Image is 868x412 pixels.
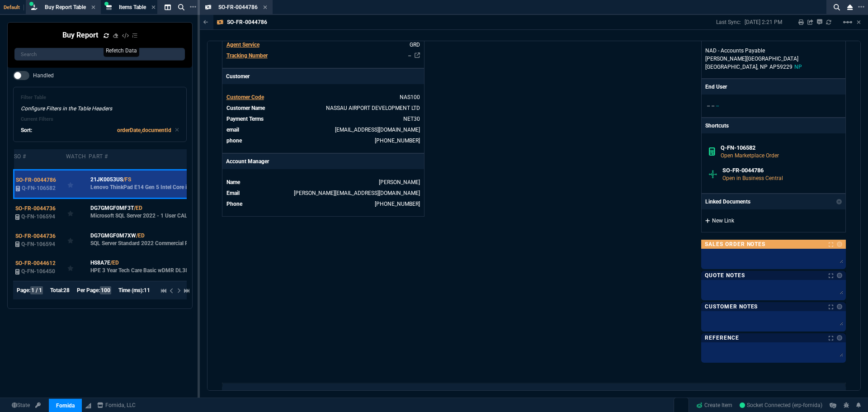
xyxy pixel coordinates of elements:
[380,383,401,396] th: Cond
[226,114,420,123] tr: undefined
[720,383,731,396] th: PO
[118,287,144,294] span: Time (ms):
[702,118,845,133] p: Shortcuts
[89,254,219,281] td: HPE 3 Year Tech Care Basic wDMR DL380 Gen10 Service
[226,127,239,133] span: email
[226,42,259,48] span: Agent Service
[721,152,839,160] p: Open Marketplace Order
[452,383,481,396] th: UnitPrice
[21,268,55,275] span: Q-FN-106450
[50,287,63,294] span: Total:
[123,175,131,184] a: /FS
[712,103,714,109] span: --
[226,93,420,102] tr: undefined
[705,303,758,310] p: Customer Notes
[410,42,420,48] span: GRD
[94,401,138,409] a: msbcCompanyName
[91,4,95,11] nx-icon: Close Tab
[716,19,745,26] p: Last Sync:
[90,204,134,212] span: DG7GMGF0MF3T
[66,153,86,160] div: Watch
[226,51,420,60] tr: undefined
[263,4,267,11] nx-icon: Close Tab
[226,178,420,187] tr: undefined
[15,260,56,266] span: SO-FR-0044612
[705,55,842,63] p: [PERSON_NAME][GEOGRAPHIC_DATA]
[705,334,739,341] p: Reference
[705,47,842,55] p: NAD - Accounts Payable
[89,170,219,198] td: Lenovo ThinkPad E14 Gen 5 Intel Core i7 - 1355U / up to 5 GHz - Win 11 Pro - Intel Iris Xe
[90,175,123,184] span: 21JK0053US
[90,267,218,274] p: HPE 3 Year Tech Care Basic wDMR DL380 Gen10 Service
[14,153,26,160] div: SO #
[226,137,242,144] span: phone
[760,64,768,70] span: NP
[30,286,43,294] span: 1 / 1
[151,4,156,11] nx-icon: Close Tab
[45,4,86,10] span: Buy Report Table
[745,19,782,26] p: [DATE] 2:21 PM
[21,95,179,101] h6: Filter Table
[62,30,98,41] h4: Buy Report
[226,201,242,207] span: Phone
[226,179,240,185] span: Name
[428,383,452,396] th: Shipped
[67,234,87,246] div: Add to Watchlist
[110,259,119,267] a: /ED
[226,125,420,134] tr: accountspayables@nas.bs
[335,127,420,133] a: [EMAIL_ADDRESS][DOMAIN_NAME]
[705,64,758,70] span: [GEOGRAPHIC_DATA],
[16,177,56,183] span: SO-FR-0044786
[89,153,108,160] div: Part #
[705,217,842,225] a: New Link
[226,190,240,196] span: Email
[90,232,136,240] span: DG7GMGF0M7XW
[326,105,420,111] a: NASSAU AIRPORT DEVELOPMENT LTD
[190,3,196,11] nx-icon: Open New Tab
[218,4,258,10] span: SO-FR-0044786
[227,19,267,26] p: SO-FR-0044786
[119,4,146,10] span: Items Table
[67,178,87,190] div: Add to Watchlist
[90,184,218,191] p: Lenovo ThinkPad E14 Gen 5 Intel Core i7 - 1355U / up to 5 GHz - Win 11 Pro - Intel Iris Xe
[708,383,720,396] th: OH
[100,286,111,294] span: 100
[226,136,420,145] tr: 2427027213
[401,383,415,396] th: Whs
[21,126,32,134] p: Sort:
[722,174,838,182] p: Open in Business Central
[67,206,87,219] div: Add to Watchlist
[705,272,745,279] p: Quote Notes
[769,64,793,70] span: AP59229
[117,127,171,133] code: orderDate,documentId
[14,48,185,61] input: Search
[722,167,838,174] h6: SO-FR-0044786
[89,227,219,254] td: SQL Server Standard 2022 Commercial Perpetual
[480,383,509,396] th: Line Total
[33,401,43,409] a: API TOKEN
[695,383,708,396] th: ATS
[136,232,145,240] a: /ED
[21,116,179,123] h6: Current Filters
[203,19,208,25] nx-icon: Back to Table
[743,383,823,396] th: Notes
[226,104,420,113] tr: undefined
[21,213,55,220] span: Q-FN-106594
[134,204,142,212] a: /ED
[226,189,420,198] tr: undefined
[232,383,348,396] th: Item No
[294,190,420,196] a: [PERSON_NAME][EMAIL_ADDRESS][DOMAIN_NAME]
[175,2,188,13] nx-icon: Search
[857,19,861,26] a: Hide Workbench
[794,64,802,70] span: NP
[22,185,56,191] span: Q-FN-106582
[226,52,268,59] span: Tracking Number
[403,116,420,122] span: NET30
[348,383,380,396] th: Status
[226,199,420,208] tr: undefined
[161,2,175,13] nx-icon: Split Panels
[90,240,208,247] p: SQL Server Standard 2022 Commercial Perpetual
[705,83,727,91] p: End User
[15,205,56,212] span: SO-FR-0044736
[844,2,856,13] nx-icon: Close Workbench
